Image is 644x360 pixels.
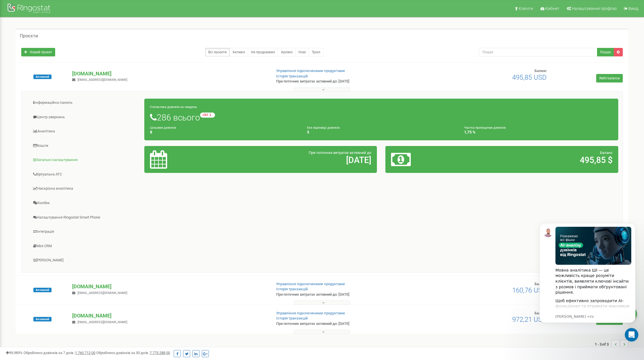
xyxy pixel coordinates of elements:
[26,139,145,153] a: Кошти
[276,321,420,327] p: При поточних витратах активний до: [DATE]
[295,48,309,56] a: Нові
[78,320,127,324] span: [EMAIL_ADDRESS][DOMAIN_NAME]
[309,48,323,56] a: Тріал
[33,317,51,321] span: Активний
[464,130,613,134] h4: 1,75 %
[26,96,145,110] a: Інформаційна панель
[26,168,145,181] a: Віртуальна АТС
[26,182,145,196] a: Наскрізна аналітика
[307,130,456,134] h4: 5
[26,124,145,138] a: Аналiтика
[75,351,95,355] u: 1 760 712,00
[534,69,547,73] span: Баланс
[512,286,547,294] span: 160,76 USD
[26,225,145,239] a: Інтеграція
[309,151,371,155] span: При поточних витратах активний до
[276,79,420,84] p: При поточних витратах активний до: [DATE]
[600,151,613,155] span: Баланс
[33,75,51,79] span: Активний
[597,48,614,56] button: Пошук
[72,312,267,319] p: [DOMAIN_NAME]
[572,6,617,11] span: Налаштування профілю
[276,316,308,320] a: Історія транзакцій
[512,73,547,81] span: 495,85 USD
[7,2,52,16] img: Ringostat Logo
[26,110,145,124] a: Центр звернень
[78,78,127,82] span: [EMAIL_ADDRESS][DOMAIN_NAME]
[150,130,299,134] h4: 8
[512,315,547,323] span: 972,21 USD
[276,69,345,73] a: Управління підключеними продуктами
[628,6,638,11] span: Вихід
[519,6,533,11] span: Клієнти
[33,288,51,292] span: Активний
[276,287,308,291] a: Історія транзакцій
[78,291,127,295] span: [EMAIL_ADDRESS][DOMAIN_NAME]
[21,48,55,56] a: Новий проєкт
[205,48,230,56] a: Всі проєкти
[150,351,170,355] u: 7 775 288,00
[464,126,506,130] small: Частка пропущених дзвінків
[96,351,170,355] span: Оброблено дзвінків за 30 днів :
[596,74,623,82] a: Refill balance
[6,351,23,355] span: 99,989%
[26,153,145,167] a: Загальні налаштування
[276,282,345,286] a: Управління підключеними продуктами
[150,105,197,109] small: Статистика дзвінків за тиждень
[26,196,145,210] a: Колбек
[26,253,145,267] a: [PERSON_NAME]
[229,48,248,56] a: Активні
[227,155,372,165] h2: [DATE]
[276,74,308,78] a: Історія транзакцій
[26,211,145,225] a: Налаштування Ringostat Smart Phone
[150,113,613,122] h1: 286 всього
[26,239,145,253] a: Mini CRM
[72,70,267,77] p: [DOMAIN_NAME]
[276,311,345,315] a: Управління підключеними продуктами
[248,48,278,56] a: Не продовжені
[307,126,340,130] small: Без відповіді дзвінків
[20,33,38,39] h5: Проєкти
[625,328,638,342] iframe: Intercom live chat
[276,292,420,297] p: При поточних витратах активний до: [DATE]
[531,215,644,345] iframe: Intercom notifications сообщение
[72,283,267,290] p: [DOMAIN_NAME]
[150,126,176,130] small: Цільових дзвінків
[468,155,613,165] h2: 495,85 $
[278,48,296,56] a: Архівні
[479,48,597,56] input: Пошук
[545,6,559,11] span: Кабінет
[200,113,215,118] small: -283
[23,351,95,355] span: Оброблено дзвінків за 7 днів :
